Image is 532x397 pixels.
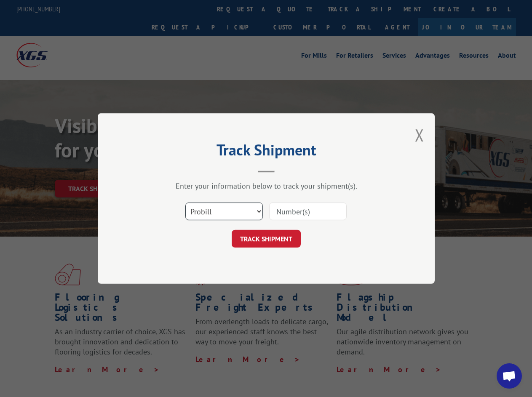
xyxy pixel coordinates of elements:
h2: Track Shipment [140,144,393,160]
input: Number(s) [269,202,347,220]
div: Enter your information below to track your shipment(s). [140,181,393,191]
button: Close modal [415,124,424,146]
div: Open chat [497,363,522,389]
button: TRACK SHIPMENT [232,230,301,248]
